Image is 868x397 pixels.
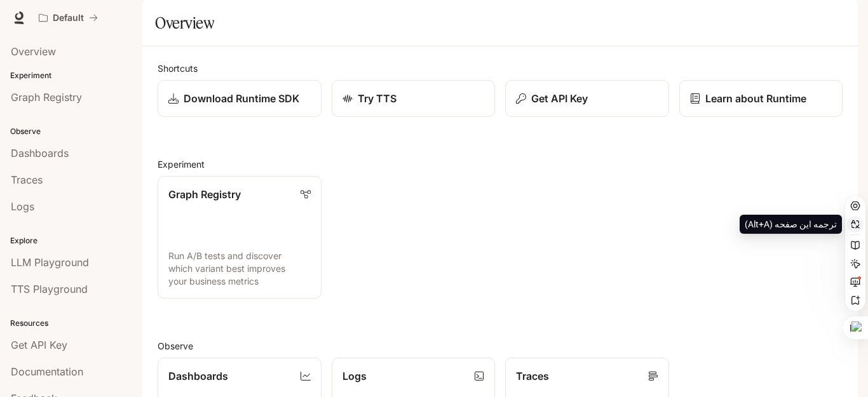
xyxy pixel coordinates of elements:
[679,80,843,117] a: Learn about Runtime
[158,176,322,299] a: Graph RegistryRun A/B tests and discover which variant best improves your business metrics
[53,13,84,24] p: Default
[168,250,311,288] p: Run A/B tests and discover which variant best improves your business metrics
[332,80,496,117] a: Try TTS
[158,62,843,75] h2: Shortcuts
[342,368,367,384] p: Logs
[505,80,669,117] button: Get API Key
[531,91,588,106] p: Get API Key
[158,80,322,117] a: Download Runtime SDK
[516,368,549,384] p: Traces
[158,339,843,353] h2: Observe
[168,187,241,202] p: Graph Registry
[705,91,806,106] p: Learn about Runtime
[358,91,397,106] p: Try TTS
[33,5,104,30] button: All workspaces
[155,10,214,36] h1: Overview
[168,368,228,384] p: Dashboards
[184,91,299,106] p: Download Runtime SDK
[158,158,843,171] h2: Experiment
